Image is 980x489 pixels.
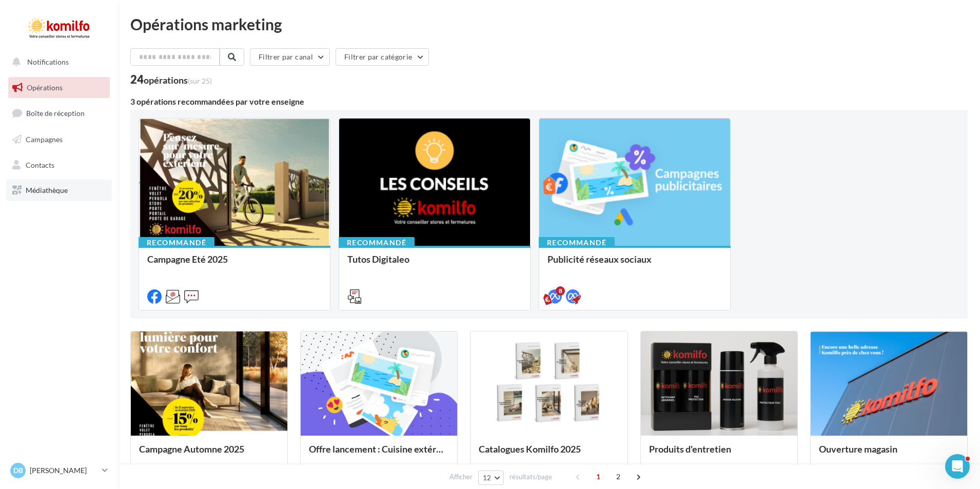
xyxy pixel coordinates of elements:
[339,237,415,248] div: Recommandé
[539,237,615,248] div: Recommandé
[6,77,112,99] a: Opérations
[144,75,212,85] div: opérations
[130,16,968,32] div: Opérations marketing
[819,444,959,464] div: Ouverture magasin
[556,286,565,296] div: 8
[8,461,110,480] a: DB [PERSON_NAME]
[483,474,492,482] span: 12
[479,444,619,464] div: Catalogues Komilfo 2025
[13,465,23,476] span: DB
[26,109,85,118] span: Boîte de réception
[6,129,112,150] a: Campagnes
[250,48,330,66] button: Filtrer par canal
[649,444,789,464] div: Produits d'entretien
[610,468,626,485] span: 2
[26,135,63,144] span: Campagnes
[26,186,68,194] span: Médiathèque
[590,468,606,485] span: 1
[147,254,322,275] div: Campagne Eté 2025
[547,254,722,275] div: Publicité réseaux sociaux
[309,444,449,464] div: Offre lancement : Cuisine extérieur
[188,76,212,85] span: (sur 25)
[347,254,522,275] div: Tutos Digitaleo
[478,471,504,485] button: 12
[27,83,63,92] span: Opérations
[449,472,473,482] span: Afficher
[6,154,112,176] a: Contacts
[130,97,968,106] div: 3 opérations recommandées par votre enseigne
[6,102,112,124] a: Boîte de réception
[945,454,970,479] iframe: Intercom live chat
[509,472,552,482] span: résultats/page
[6,51,108,73] button: Notifications
[139,444,279,464] div: Campagne Automne 2025
[6,180,112,201] a: Médiathèque
[27,57,69,66] span: Notifications
[130,74,212,85] div: 24
[336,48,429,66] button: Filtrer par catégorie
[139,237,214,248] div: Recommandé
[30,465,98,476] p: [PERSON_NAME]
[26,160,54,169] span: Contacts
